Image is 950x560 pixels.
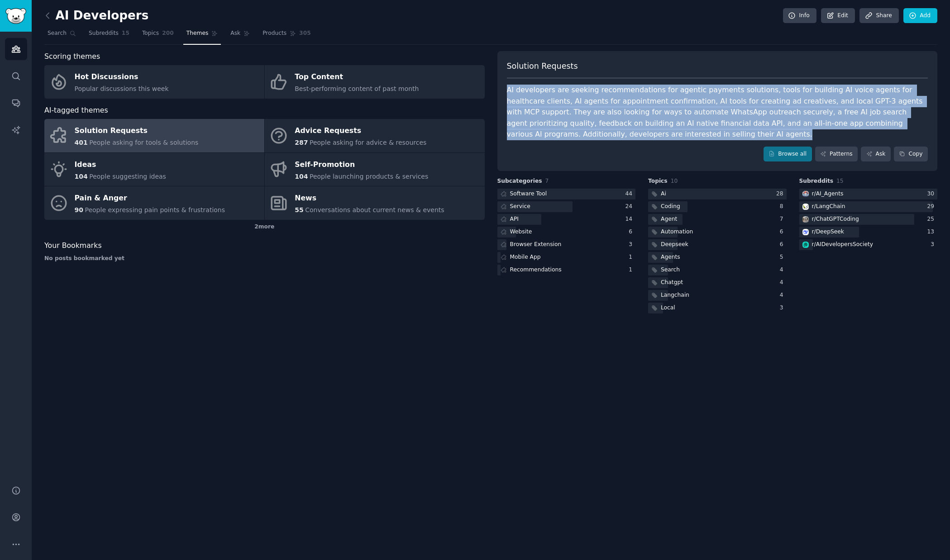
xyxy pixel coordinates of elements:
a: Recommendations1 [497,265,636,276]
div: 4 [780,279,787,287]
div: Search [661,266,680,274]
span: People launching products & services [310,173,428,180]
span: 10 [671,178,678,184]
span: 15 [122,29,129,38]
a: Software Tool44 [497,189,636,200]
div: r/ LangChain [812,203,845,211]
a: News55Conversations about current news & events [265,186,485,220]
div: Agents [661,253,680,261]
div: Coding [661,203,680,211]
div: 1 [629,266,635,274]
span: 15 [836,178,844,184]
a: Ask [861,147,891,162]
span: AI-tagged themes [44,105,108,116]
span: 401 [75,139,88,146]
a: Browse all [764,147,812,162]
div: Self-Promotion [295,157,428,172]
a: Search4 [648,265,787,276]
a: Website6 [497,227,636,238]
a: Service24 [497,201,636,213]
div: Recommendations [510,266,562,274]
div: 24 [625,203,635,211]
span: Subreddits [89,29,119,38]
a: Themes [183,26,221,45]
div: Ideas [75,157,166,172]
span: Best-performing content of past month [295,85,419,92]
a: Edit [821,8,855,24]
span: People asking for advice & resources [310,139,426,146]
span: Topics [648,177,668,185]
span: Ask [230,29,240,38]
a: Share [859,8,898,24]
div: 29 [927,203,937,211]
div: Advice Requests [295,124,426,138]
div: Website [510,228,532,236]
span: Scoring themes [44,51,100,62]
div: r/ DeepSeek [812,228,844,236]
a: Ask [227,26,253,45]
button: Copy [894,147,928,162]
div: Langchain [661,291,689,299]
div: 3 [629,241,635,249]
div: 7 [780,215,787,223]
a: Agents5 [648,252,787,263]
a: Self-Promotion104People launching products & services [265,153,485,186]
a: LangChainr/LangChain29 [799,201,938,213]
a: Chatgpt4 [648,277,787,289]
a: Mobile App1 [497,252,636,263]
span: Subcategories [497,177,542,185]
div: 13 [927,228,937,236]
span: 90 [75,206,83,214]
div: r/ AIDevelopersSociety [812,241,874,249]
a: Automation6 [648,227,787,238]
img: LangChain [802,204,809,210]
div: 6 [780,241,787,249]
span: 287 [295,139,308,146]
span: Products [263,29,286,38]
div: AI developers are seeking recommendations for agentic payments solutions, tools for building AI v... [507,85,928,140]
span: People suggesting ideas [89,173,166,180]
a: Ideas104People suggesting ideas [44,153,264,186]
span: People asking for tools & solutions [89,139,198,146]
div: Software Tool [510,190,547,198]
span: Themes [186,29,209,38]
div: 2 more [44,220,485,234]
div: 3 [780,304,787,312]
div: Hot Discussions [75,70,169,85]
a: Pain & Anger90People expressing pain points & frustrations [44,186,264,220]
span: Your Bookmarks [44,240,102,252]
span: Solution Requests [507,61,578,72]
span: Subreddits [799,177,834,185]
div: 4 [780,266,787,274]
a: Agent7 [648,214,787,225]
span: Topics [142,29,159,38]
span: People expressing pain points & frustrations [85,206,225,214]
a: DeepSeekr/DeepSeek13 [799,227,938,238]
a: Patterns [815,147,858,162]
a: Search [44,26,79,45]
div: Top Content [295,70,419,85]
div: 25 [927,215,937,223]
img: AI_Agents [802,191,809,197]
div: Browser Extension [510,241,562,249]
a: Coding8 [648,201,787,213]
a: Deepseek6 [648,239,787,251]
img: ChatGPTCoding [802,216,809,223]
div: Service [510,203,530,211]
a: Topics200 [139,26,177,45]
div: Solution Requests [75,124,199,138]
a: API14 [497,214,636,225]
img: DeepSeek [802,229,809,235]
div: 28 [776,190,787,198]
div: 1 [629,253,635,261]
div: Local [661,304,675,312]
img: AIDevelopersSociety [802,242,809,248]
a: Add [903,8,937,24]
a: Local3 [648,303,787,314]
a: AI_Agentsr/AI_Agents30 [799,189,938,200]
div: r/ AI_Agents [812,190,844,198]
a: Advice Requests287People asking for advice & resources [265,119,485,152]
img: GummySearch logo [5,8,26,24]
a: Top ContentBest-performing content of past month [265,65,485,99]
a: Subreddits15 [86,26,133,45]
